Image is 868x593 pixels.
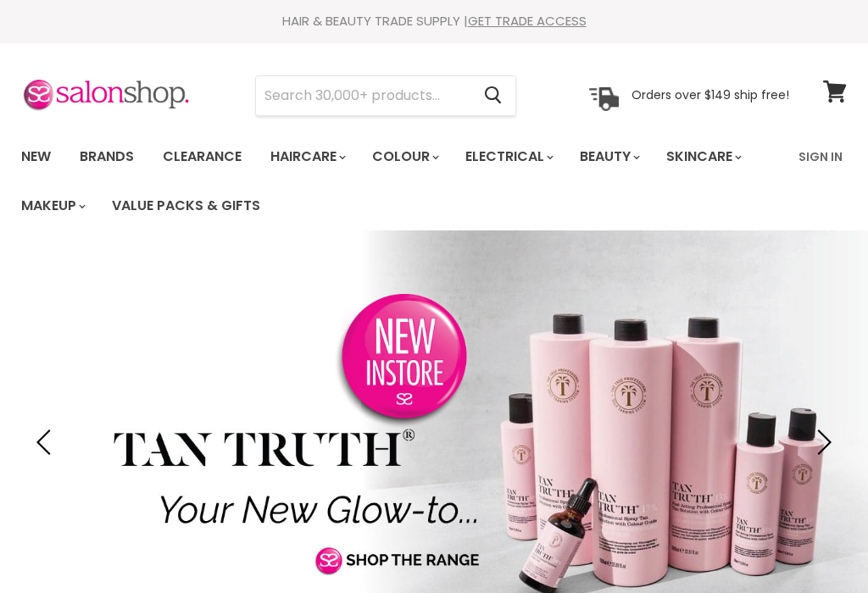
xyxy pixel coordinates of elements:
a: Haircare [258,139,356,175]
button: Search [470,76,515,115]
p: Orders over $149 ship free! [632,87,789,103]
a: New [8,139,64,175]
input: Search [256,76,470,115]
a: Makeup [8,188,96,224]
ul: Main menu [8,132,788,230]
a: Sign In [788,139,853,175]
a: Value Packs & Gifts [99,188,273,224]
a: Colour [359,139,449,175]
button: Previous [30,425,64,459]
form: Product [255,75,516,116]
a: Skincare [654,139,752,175]
a: Electrical [453,139,564,175]
a: Beauty [567,139,650,175]
a: GET TRADE ACCESS [468,12,587,30]
button: Next [804,425,838,459]
a: Clearance [150,139,254,175]
a: Brands [67,139,147,175]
